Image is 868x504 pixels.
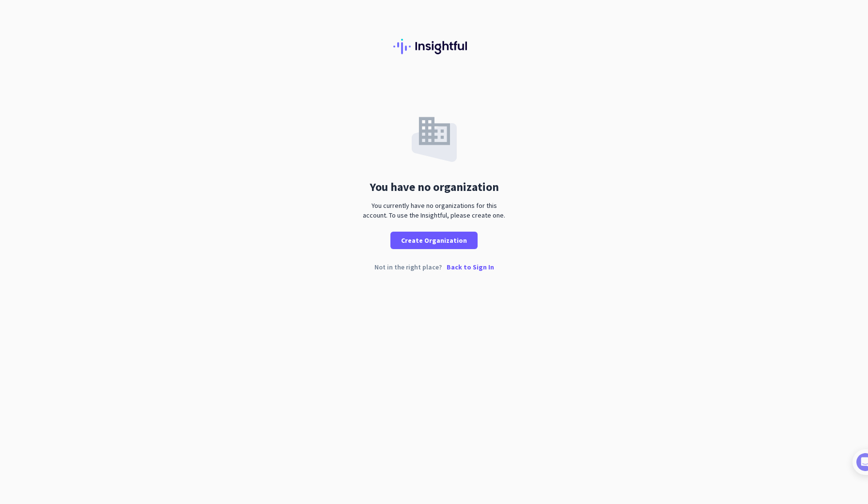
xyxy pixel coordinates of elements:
[447,264,494,270] p: Back to Sign In
[359,201,509,220] div: You currently have no organizations for this account. To use the Insightful, please create one.
[390,232,478,249] button: Create Organization
[401,236,467,245] span: Create Organization
[393,39,475,54] img: Insightful
[370,181,499,193] div: You have no organization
